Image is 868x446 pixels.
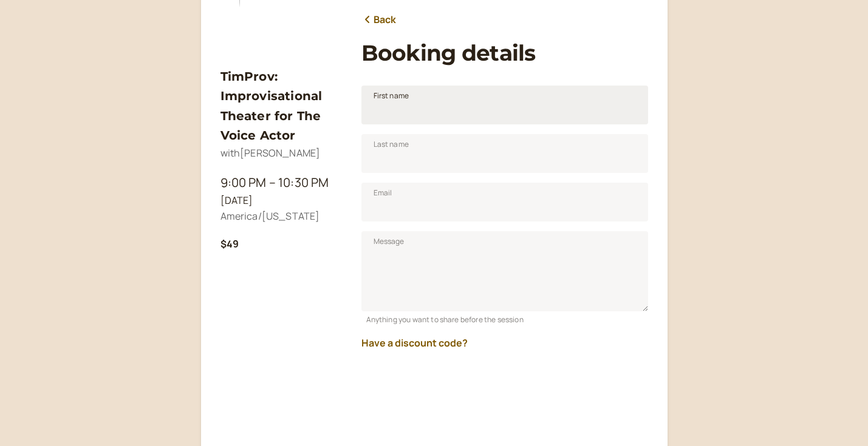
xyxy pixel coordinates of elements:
[361,337,468,348] button: Have a discount code?
[220,67,342,146] h3: TimProv: Improvisational Theater for The Voice Actor
[361,231,648,311] textarea: Message
[361,40,648,66] h1: Booking details
[220,173,342,192] div: 9:00 PM – 10:30 PM
[361,183,648,221] input: Email
[361,311,648,325] div: Anything you want to share before the session
[220,237,239,251] b: $49
[220,209,342,225] div: America/[US_STATE]
[220,146,321,160] span: with [PERSON_NAME]
[361,12,397,28] a: Back
[374,187,392,199] span: Email
[374,235,405,248] span: Message
[361,86,648,124] input: First name
[374,138,409,150] span: Last name
[220,193,342,209] div: [DATE]
[361,134,648,173] input: Last name
[374,90,409,102] span: First name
